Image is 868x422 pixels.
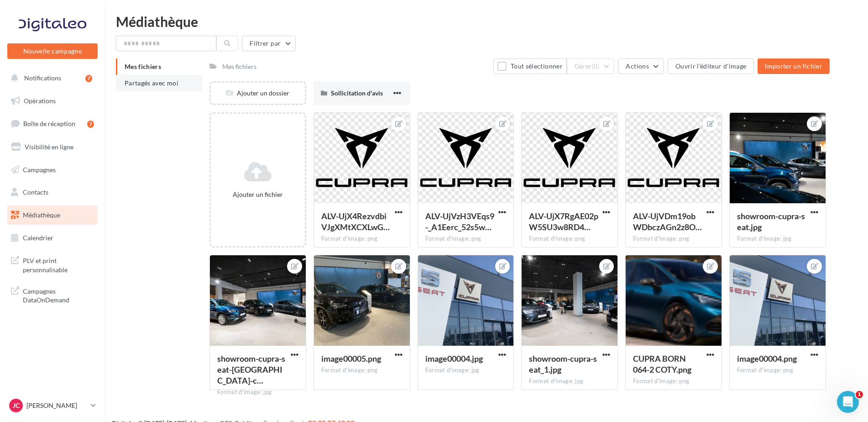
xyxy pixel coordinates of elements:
[321,235,403,243] div: Format d'image: png
[217,353,285,385] span: showroom-cupra-seat-la-rochelle-car.jpg
[24,74,61,82] span: Notifications
[5,69,96,88] button: Notifications 7
[23,211,60,219] span: Médiathèque
[425,235,507,243] div: Format d'image: png
[23,254,94,274] span: PLV et print personnalisable
[5,160,99,179] a: Campagnes
[529,377,610,385] div: Format d'image: jpg
[737,211,805,232] span: showroom-cupra-seat.jpg
[425,366,507,375] div: Format d'image: jpg
[211,89,305,98] div: Ajouter un dossier
[217,388,298,396] div: Format d'image: jpg
[23,234,53,242] span: Calendrier
[529,235,610,243] div: Format d'image: png
[529,353,597,375] span: showroom-cupra-seat_1.jpg
[331,89,383,97] span: Sollicitation d'avis
[737,366,818,375] div: Format d'image: png
[5,251,99,278] a: PLV et print personnalisable
[23,165,56,173] span: Campagnes
[24,97,56,105] span: Opérations
[13,401,20,410] span: JC
[737,235,818,243] div: Format d'image: jpg
[5,114,99,133] a: Boîte de réception7
[7,43,98,59] button: Nouvelle campagne
[5,206,99,225] a: Médiathèque
[125,63,161,70] span: Mes fichiers
[321,211,390,232] span: ALV-UjX4RezvdbiVJgXMtXCXLwG3PbHEM8esn01p4vYoZaKznM38moeD
[668,58,754,74] button: Ouvrir l'éditeur d'image
[25,143,73,151] span: Visibilité en ligne
[633,353,691,375] span: CUPRA BORN 064-2 COTY.png
[214,190,301,199] div: Ajouter un fichier
[837,391,859,413] iframe: Intercom live chat
[633,211,702,232] span: ALV-UjVDm19obWDbczAGn2z8ORXGEHmL-Ujmw-kSYQLZiFpQnM0m0fdc
[116,15,857,28] div: Médiathèque
[425,211,494,232] span: ALV-UjVzH3VEqs9-_A1Eerc_52s5wD1_8wgZx9UE7hF8CzIvAbfFNVVM
[567,58,615,74] button: Gérer(0)
[23,285,94,305] span: Campagnes DataOnDemand
[23,120,75,127] span: Boîte de réception
[5,281,99,308] a: Campagnes DataOnDemand
[737,353,797,364] span: image00004.png
[592,63,600,70] span: (0)
[425,353,483,364] span: image00004.jpg
[5,228,99,248] a: Calendrier
[87,121,94,128] div: 7
[493,58,566,74] button: Tout sélectionner
[633,377,714,385] div: Format d'image: png
[5,137,99,157] a: Visibilité en ligne
[5,183,99,202] a: Contacts
[26,401,87,410] p: [PERSON_NAME]
[765,62,822,70] span: Importer un fichier
[23,188,48,196] span: Contacts
[529,211,598,232] span: ALV-UjX7RgAE02pW5SU3w8RD4wFs9f4iu34zt6DpZAPwtMaDbufMpVAa
[321,366,403,375] div: Format d'image: png
[222,62,256,71] div: Mes fichiers
[618,58,664,74] button: Actions
[758,58,830,74] button: Importer un fichier
[7,397,98,414] a: JC [PERSON_NAME]
[633,235,714,243] div: Format d'image: png
[85,75,92,82] div: 7
[5,91,99,111] a: Opérations
[125,79,178,87] span: Partagés avec moi
[321,353,381,364] span: image00005.png
[626,62,648,70] span: Actions
[856,391,863,398] span: 1
[242,36,296,51] button: Filtrer par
